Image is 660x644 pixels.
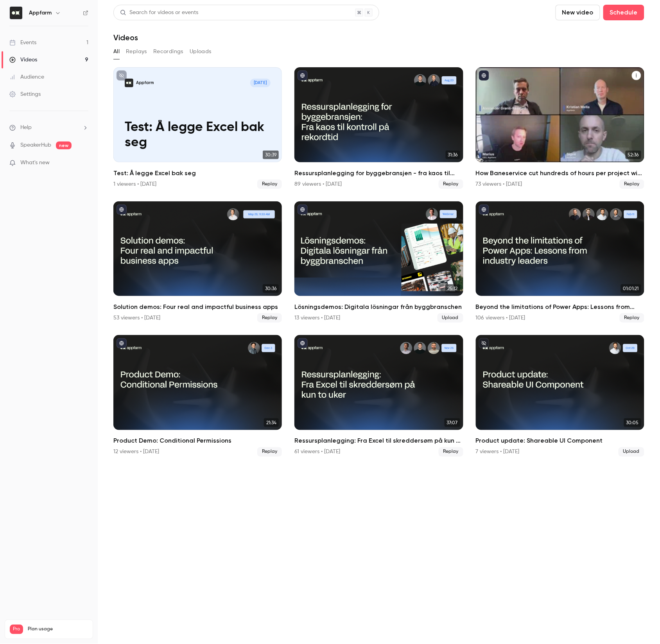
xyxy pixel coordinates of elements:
[79,160,88,167] iframe: Noticeable Trigger
[113,436,282,446] h2: Product Demo: Conditional Permissions
[294,180,342,188] div: 89 viewers • [DATE]
[476,436,644,446] h2: Product update: Shareable UI Component
[117,205,127,215] button: published
[294,335,463,457] a: 37:07Ressursplanlegging: Fra Excel til skreddersøm på kun to uker61 viewers • [DATE]Replay
[476,314,525,322] div: 106 viewers • [DATE]
[125,120,271,151] p: Test: Å legge Excel bak seg
[476,302,644,312] h2: Beyond the limitations of Power Apps: Lessons from industry leaders
[9,56,37,64] div: Videos
[476,180,522,188] div: 73 viewers • [DATE]
[113,67,644,457] ul: Videos
[136,80,154,86] p: Appfarm
[476,169,644,178] h2: How Baneservice cut hundreds of hours per project with AI no-code solution
[294,67,463,189] a: 31:36Ressursplanlegging for byggebransjen - fra kaos til kontroll på rekordtid89 viewers • [DATE]...
[476,201,644,323] li: Beyond the limitations of Power Apps: Lessons from industry leaders
[479,338,489,348] button: unpublished
[9,73,44,81] div: Audience
[445,284,460,293] span: 25:12
[113,201,282,323] li: Solution demos: Four real and impactful business apps
[294,201,463,323] a: 25:12Lösningsdemos: Digitala lösningar från byggbranschen13 viewers • [DATE]Upload
[476,448,520,456] div: 7 viewers • [DATE]
[603,5,644,20] button: Schedule
[294,448,340,456] div: 61 viewers • [DATE]
[620,313,644,323] span: Replay
[620,179,644,189] span: Replay
[294,436,463,446] h2: Ressursplanlegging: Fra Excel til skreddersøm på kun to uker
[294,302,463,312] h2: Lösningsdemos: Digitala lösningar från byggbranschen
[439,179,463,189] span: Replay
[294,169,463,178] h2: Ressursplanlegging for byggebransjen - fra kaos til kontroll på rekordtid
[250,79,271,87] span: [DATE]
[294,201,463,323] li: Lösningsdemos: Digitala lösningar från byggbranschen
[479,205,489,215] button: published
[624,418,641,427] span: 30:05
[113,314,160,322] div: 53 viewers • [DATE]
[263,151,279,159] span: 30:39
[294,67,463,189] li: Ressursplanlegging for byggebransjen - fra kaos til kontroll på rekordtid
[117,70,127,81] button: unpublished
[9,39,36,47] div: Events
[113,67,282,189] li: Test: Å legge Excel bak seg
[626,151,641,159] span: 52:36
[439,447,463,457] span: Replay
[621,284,641,293] span: 01:01:21
[476,67,644,189] a: 52:36How Baneservice cut hundreds of hours per project with AI no-code solution73 viewers • [DATE...
[298,205,308,215] button: published
[125,79,133,87] img: Test: Å legge Excel bak seg
[113,335,282,457] li: Product Demo: Conditional Permissions
[20,159,50,167] span: What's new
[113,302,282,312] h2: Solution demos: Four real and impactful business apps
[10,625,23,634] span: Pro
[113,33,138,42] h1: Videos
[190,45,212,58] button: Uploads
[476,335,644,457] a: 30:05Product update: Shareable UI Component7 viewers • [DATE]Upload
[113,45,120,58] button: All
[113,201,282,323] a: 30:36Solution demos: Four real and impactful business apps53 viewers • [DATE]Replay
[126,45,147,58] button: Replays
[113,448,159,456] div: 12 viewers • [DATE]
[28,626,88,633] span: Plan usage
[298,338,308,348] button: published
[113,67,282,189] a: Test: Å legge Excel bak segAppfarm[DATE]Test: Å legge Excel bak seg30:39Test: Å legge Excel bak s...
[445,418,460,427] span: 37:07
[264,418,279,427] span: 21:34
[153,45,183,58] button: Recordings
[10,7,22,19] img: Appfarm
[257,447,282,457] span: Replay
[113,169,282,178] h2: Test: Å legge Excel bak seg
[9,90,41,98] div: Settings
[298,70,308,81] button: published
[56,142,72,149] span: new
[113,5,644,639] section: Videos
[117,338,127,348] button: published
[446,151,460,159] span: 31:36
[257,313,282,323] span: Replay
[257,179,282,189] span: Replay
[263,284,279,293] span: 30:36
[476,67,644,189] li: How Baneservice cut hundreds of hours per project with AI no-code solution
[438,313,463,323] span: Upload
[29,9,52,17] h6: Appfarm
[294,314,340,322] div: 13 viewers • [DATE]
[476,335,644,457] li: Product update: Shareable UI Component
[113,335,282,457] a: 21:34Product Demo: Conditional Permissions12 viewers • [DATE]Replay
[294,335,463,457] li: Ressursplanlegging: Fra Excel til skreddersøm på kun to uker
[556,5,600,20] button: New video
[20,141,51,149] a: SpeakerHub
[20,124,32,132] span: Help
[619,447,644,457] span: Upload
[479,70,489,81] button: published
[476,201,644,323] a: 01:01:21Beyond the limitations of Power Apps: Lessons from industry leaders106 viewers • [DATE]Re...
[9,124,88,132] li: help-dropdown-opener
[120,9,198,17] div: Search for videos or events
[113,180,156,188] div: 1 viewers • [DATE]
